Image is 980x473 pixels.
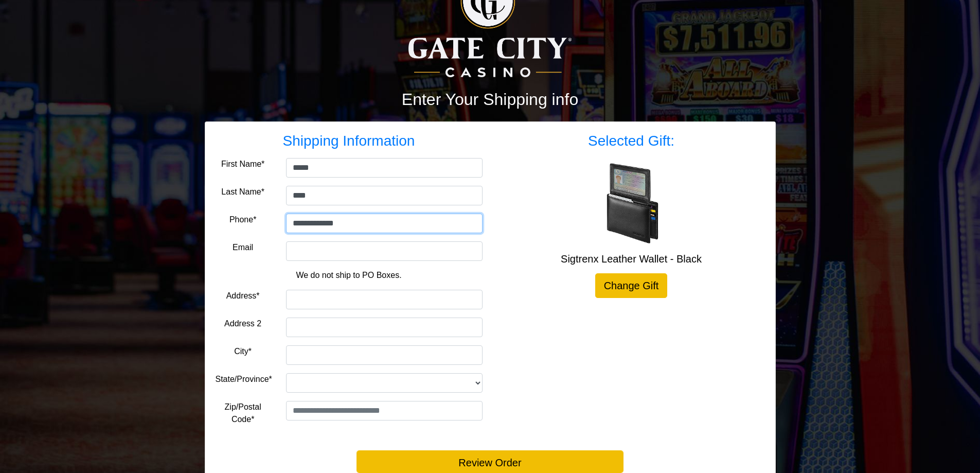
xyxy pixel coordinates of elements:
h5: Sigtrenx Leather Wallet - Black [498,253,765,265]
label: City* [234,345,252,358]
label: Email [233,241,253,254]
h3: Selected Gift: [498,132,765,150]
label: First Name* [221,158,264,170]
h3: Shipping Information [216,132,483,150]
label: Phone* [229,214,257,226]
label: Address* [226,290,260,302]
label: Zip/Postal Code* [216,401,271,426]
h2: Enter Your Shipping info [205,90,776,109]
button: Review Order [357,450,623,473]
p: We do not ship to PO Boxes. [223,269,475,282]
label: Address 2 [224,318,261,330]
label: Last Name* [221,186,264,198]
label: State/Province* [216,373,272,386]
a: Change Gift [595,273,668,298]
img: Sigtrenx Leather Wallet - Black [590,162,672,244]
